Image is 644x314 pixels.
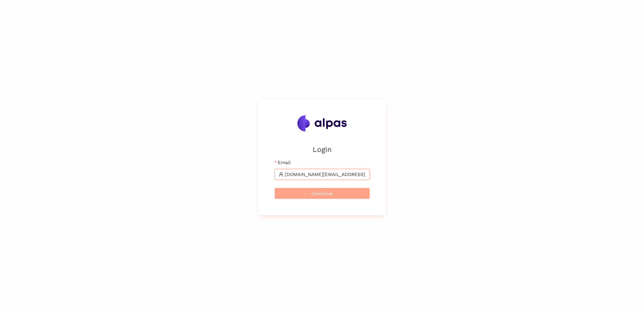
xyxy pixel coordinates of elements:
input: Email [285,171,366,178]
span: user [279,172,283,177]
label: Email [275,159,291,166]
span: Continue [311,190,333,197]
img: Alpas.ai Logo [297,115,347,132]
button: Continue [275,188,370,199]
h2: Login [275,144,370,155]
